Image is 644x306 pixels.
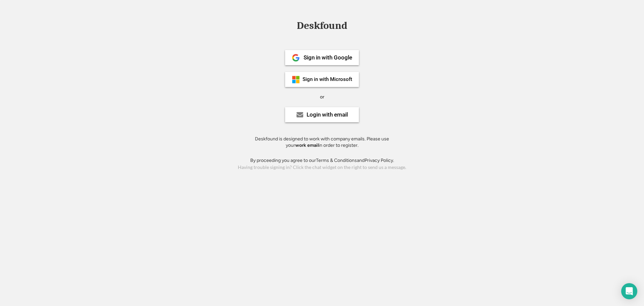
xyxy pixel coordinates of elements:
img: 1024px-Google__G__Logo.svg.png [292,54,300,62]
div: Sign in with Microsoft [303,77,352,82]
div: Open Intercom Messenger [621,283,637,299]
strong: work email [295,142,319,148]
div: Deskfound is designed to work with company emails. Please use your in order to register. [247,136,397,149]
div: Sign in with Google [304,55,352,60]
img: ms-symbollockup_mssymbol_19.png [292,76,300,84]
a: Terms & Conditions [316,158,357,163]
div: or [320,94,324,100]
div: Deskfound [293,20,351,31]
a: Privacy Policy. [365,158,394,163]
div: Login with email [307,112,348,118]
div: By proceeding you agree to our and [250,157,394,164]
